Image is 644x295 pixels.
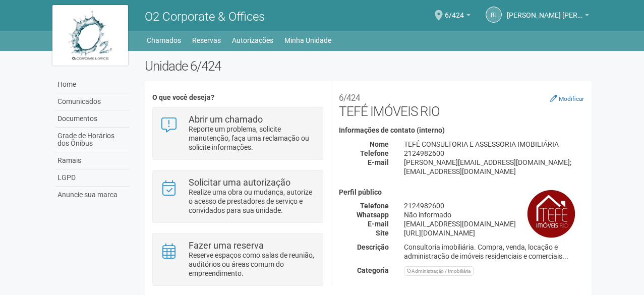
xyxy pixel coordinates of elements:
[160,115,315,152] a: Abrir um chamado Reporte um problema, solicite manutenção, faça uma reclamação ou solicite inform...
[357,266,389,274] strong: Categoria
[189,125,315,152] p: Reporte um problema, solicite manutenção, faça uma reclamação ou solicite informações.
[507,2,582,19] span: Robson Luiz Ferraro Motta
[360,149,389,157] strong: Telefone
[376,229,389,237] strong: Site
[360,202,389,210] strong: Telefone
[396,201,592,210] div: 2124982600
[55,128,130,152] a: Grade de Horários dos Ônibus
[550,94,584,102] a: Modificar
[339,93,360,103] small: 6/424
[526,189,576,239] img: business.png
[396,228,592,238] div: [URL][DOMAIN_NAME]
[55,110,130,128] a: Documentos
[559,95,584,102] small: Modificar
[55,169,130,187] a: LGPD
[52,5,128,66] img: logo.jpg
[189,251,315,278] p: Reserve espaços como salas de reunião, auditórios ou áreas comum do empreendimento.
[55,93,130,110] a: Comunicados
[55,76,130,93] a: Home
[368,158,389,166] strong: E-mail
[160,178,315,215] a: Solicitar uma autorização Realize uma obra ou mudança, autorize o acesso de prestadores de serviç...
[147,33,181,47] a: Chamados
[339,127,584,134] h4: Informações de contato (interno)
[396,219,592,228] div: [EMAIL_ADDRESS][DOMAIN_NAME]
[396,158,592,176] div: [PERSON_NAME][EMAIL_ADDRESS][DOMAIN_NAME]; [EMAIL_ADDRESS][DOMAIN_NAME]
[370,140,389,148] strong: Nome
[189,240,264,251] strong: Fazer uma reserva
[55,187,130,203] a: Anuncie sua marca
[284,33,331,47] a: Minha Unidade
[396,210,592,219] div: Não informado
[339,189,584,196] h4: Perfil público
[396,140,592,149] div: TEFÉ CONSULTORIA E ASSESSORIA IMOBILIÁRIA
[445,13,471,21] a: 6/424
[189,177,290,188] strong: Solicitar uma autorização
[486,7,502,23] a: RL
[507,13,589,21] a: [PERSON_NAME] [PERSON_NAME]
[357,243,389,251] strong: Descrição
[160,241,315,278] a: Fazer uma reserva Reserve espaços como salas de reunião, auditórios ou áreas comum do empreendime...
[339,89,584,119] h2: TEFÉ IMÓVEIS RIO
[232,33,273,47] a: Autorizações
[189,114,263,125] strong: Abrir um chamado
[55,152,130,169] a: Ramais
[189,188,315,215] p: Realize uma obra ou mudança, autorize o acesso de prestadores de serviço e convidados para sua un...
[368,220,389,228] strong: E-mail
[145,10,265,24] span: O2 Corporate & Offices
[445,2,464,19] span: 6/424
[357,211,389,219] strong: Whatsapp
[404,266,474,276] div: Administração / Imobiliária
[192,33,221,47] a: Reservas
[152,94,323,101] h4: O que você deseja?
[145,58,592,74] h2: Unidade 6/424
[396,149,592,158] div: 2124982600
[396,243,592,261] div: Consultoria imobiliária. Compra, venda, locação e administração de imóveis residenciais e comerci...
